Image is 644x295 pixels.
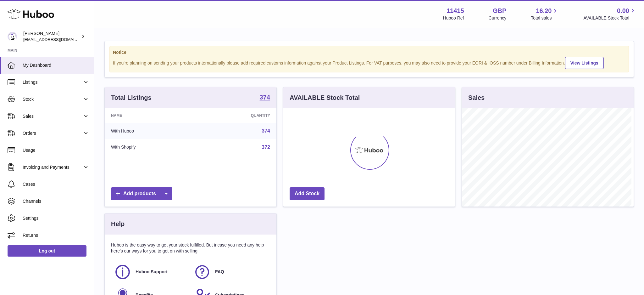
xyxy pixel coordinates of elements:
[23,147,89,153] span: Usage
[23,198,89,204] span: Channels
[23,79,83,85] span: Listings
[23,37,92,42] span: [EMAIL_ADDRESS][DOMAIN_NAME]
[493,7,506,15] strong: GBP
[262,128,270,133] a: 374
[531,7,559,21] a: 16.20 Total sales
[194,264,267,281] a: FAQ
[105,139,197,156] td: With Shopify
[23,31,80,43] div: [PERSON_NAME]
[565,57,604,69] a: View Listings
[443,15,464,21] div: Huboo Ref
[262,145,270,150] a: 372
[489,15,507,21] div: Currency
[111,94,152,102] h3: Total Listings
[23,62,89,68] span: My Dashboard
[8,245,86,257] a: Log out
[136,269,168,275] span: Huboo Support
[8,32,17,41] img: care@shopmanto.uk
[290,94,360,102] h3: AVAILABLE Stock Total
[583,15,636,21] span: AVAILABLE Stock Total
[111,187,172,200] a: Add products
[468,94,485,102] h3: Sales
[617,7,629,15] span: 0.00
[260,94,270,102] a: 374
[290,187,325,200] a: Add Stock
[23,164,83,170] span: Invoicing and Payments
[23,181,89,187] span: Cases
[447,7,464,15] strong: 11415
[23,113,83,119] span: Sales
[113,56,625,69] div: If you're planning on sending your products internationally please add required customs informati...
[114,264,187,281] a: Huboo Support
[23,130,83,136] span: Orders
[105,123,197,139] td: With Huboo
[260,94,270,100] strong: 374
[531,15,559,21] span: Total sales
[23,215,89,221] span: Settings
[111,220,125,228] h3: Help
[111,242,270,254] p: Huboo is the easy way to get your stock fulfilled. But incase you need any help here's our ways f...
[197,108,276,123] th: Quantity
[23,96,83,102] span: Stock
[23,232,89,238] span: Returns
[583,7,636,21] a: 0.00 AVAILABLE Stock Total
[215,269,224,275] span: FAQ
[536,7,552,15] span: 16.20
[113,49,625,55] strong: Notice
[105,108,197,123] th: Name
